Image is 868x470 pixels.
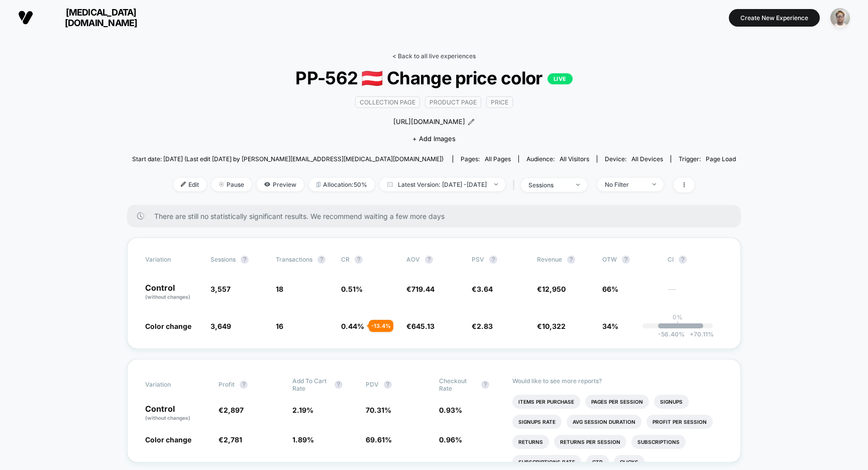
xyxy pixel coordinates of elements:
[145,415,190,421] span: (without changes)
[729,9,820,27] button: Create New Experience
[366,381,379,388] span: PDV
[276,322,283,330] span: 16
[145,322,191,330] span: Color change
[585,395,649,409] li: Pages Per Session
[685,330,714,338] span: 70.11 %
[461,155,511,163] div: Pages:
[240,381,248,389] button: ?
[537,285,566,293] span: €
[181,182,186,187] img: edit
[292,377,330,392] span: Add To Cart Rate
[646,415,713,429] li: Profit Per Session
[486,96,513,108] span: PRICE
[602,285,618,293] span: 66%
[154,212,721,220] span: There are still no statistically significant results. We recommend waiting a few more days
[554,435,626,449] li: Returns Per Session
[548,73,573,84] p: LIVE
[560,155,589,163] span: All Visitors
[537,322,566,330] span: €
[567,415,641,429] li: Avg Session Duration
[512,435,549,449] li: Returns
[472,322,493,330] span: €
[512,395,580,409] li: Items Per Purchase
[411,285,435,293] span: 719.44
[706,155,736,163] span: Page Load
[366,406,391,414] span: 70.31 %
[412,135,456,143] span: + Add Images
[631,155,663,163] span: all devices
[384,381,392,389] button: ?
[439,377,476,392] span: Checkout Rate
[597,155,671,163] span: Device:
[439,435,462,444] span: 0.96 %
[257,178,304,191] span: Preview
[211,178,252,191] span: Pause
[827,8,853,28] button: ppic
[602,256,658,264] span: OTW
[512,455,581,469] li: Subscriptions Rate
[145,435,191,444] span: Color change
[210,322,231,330] span: 3,649
[439,406,462,414] span: 0.93 %
[276,256,312,263] span: Transactions
[145,294,190,300] span: (without changes)
[477,285,493,293] span: 3.64
[406,322,435,330] span: €
[537,256,562,263] span: Revenue
[406,285,435,293] span: €
[602,322,618,330] span: 34%
[653,183,656,185] img: end
[668,256,723,264] span: CI
[679,256,687,264] button: ?
[542,285,566,293] span: 12,950
[631,435,686,449] li: Subscriptions
[341,256,350,263] span: CR
[542,322,566,330] span: 10,322
[387,182,393,187] img: calendar
[224,435,242,444] span: 2,781
[673,313,683,321] p: 0%
[605,181,645,188] div: No Filter
[472,256,484,263] span: PSV
[132,155,444,163] span: Start date: [DATE] (Last edit [DATE] by [PERSON_NAME][EMAIL_ADDRESS][MEDICAL_DATA][DOMAIN_NAME])
[292,435,314,444] span: 1.89 %
[276,285,283,293] span: 18
[41,7,161,28] span: [MEDICAL_DATA][DOMAIN_NAME]
[489,256,497,264] button: ?
[335,381,343,389] button: ?
[145,377,200,392] span: Variation
[173,178,206,191] span: Edit
[485,155,511,163] span: all pages
[512,415,562,429] li: Signups Rate
[241,256,249,264] button: ?
[586,455,609,469] li: Ctr
[145,284,200,301] p: Control
[366,435,392,444] span: 69.61 %
[622,256,630,264] button: ?
[341,322,364,330] span: 0.44 %
[219,381,235,388] span: Profit
[219,435,242,444] span: €
[393,117,465,127] span: [URL][DOMAIN_NAME]
[392,52,476,60] a: < Back to all live experiences
[614,455,644,469] li: Clicks
[219,182,224,187] img: end
[292,406,313,414] span: 2.19 %
[677,321,679,328] p: |
[145,256,200,264] span: Variation
[494,183,498,185] img: end
[567,256,575,264] button: ?
[219,406,244,414] span: €
[472,285,493,293] span: €
[309,178,375,191] span: Allocation: 50%
[481,381,489,389] button: ?
[317,256,325,264] button: ?
[690,330,694,338] span: +
[210,285,231,293] span: 3,557
[510,178,521,192] span: |
[18,10,33,25] img: Visually logo
[355,256,363,264] button: ?
[355,96,420,108] span: COLLECTION PAGE
[369,320,393,332] div: - 13.4 %
[15,7,164,29] button: [MEDICAL_DATA][DOMAIN_NAME]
